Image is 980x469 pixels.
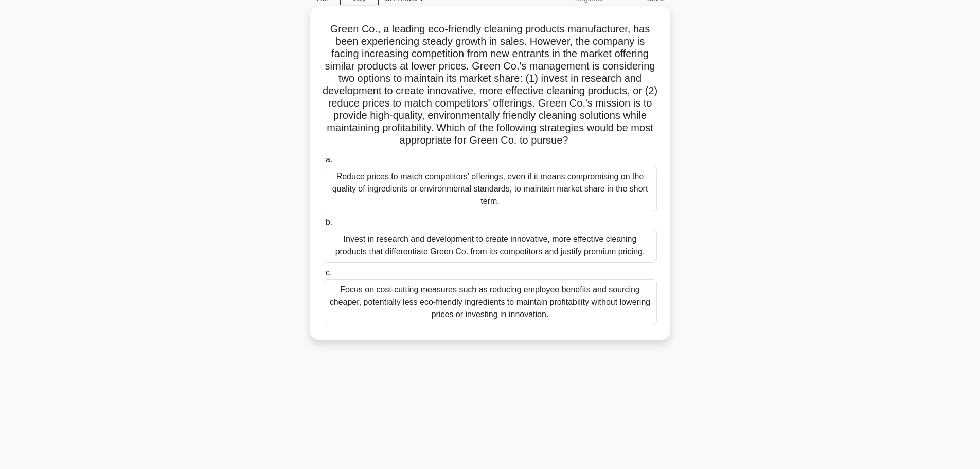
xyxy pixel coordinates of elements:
[324,279,657,325] div: Focus on cost-cutting measures such as reducing employee benefits and sourcing cheaper, potential...
[324,166,657,212] div: Reduce prices to match competitors' offerings, even if it means compromising on the quality of in...
[326,155,332,164] span: a.
[326,218,332,227] span: b.
[324,229,657,263] div: Invest in research and development to create innovative, more effective cleaning products that di...
[323,23,658,147] h5: Green Co., a leading eco-friendly cleaning products manufacturer, has been experiencing steady gr...
[326,268,332,277] span: c.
